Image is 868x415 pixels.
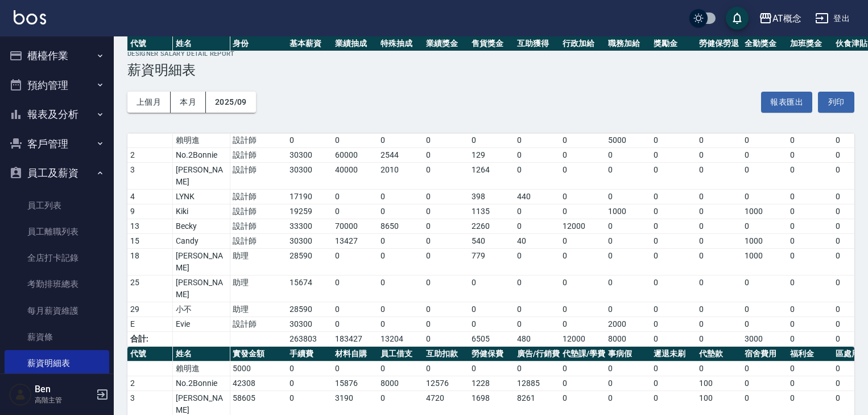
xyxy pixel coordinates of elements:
[127,249,173,276] td: 18
[14,10,46,24] img: Logo
[287,163,332,190] td: 30300
[423,347,469,361] th: 互助扣款
[287,190,332,204] td: 17190
[696,36,742,51] th: 勞健保勞退
[5,271,109,297] a: 考勤排班總表
[423,361,469,376] td: 0
[469,332,514,347] td: 6505
[171,92,206,113] button: 本月
[423,317,469,332] td: 0
[127,148,173,163] td: 2
[230,204,287,219] td: 設計師
[423,249,469,276] td: 0
[742,376,787,391] td: 0
[514,302,560,317] td: 0
[173,361,230,376] td: 賴明進
[332,347,378,361] th: 材料自購
[469,234,514,249] td: 540
[787,347,833,361] th: 福利金
[469,190,514,204] td: 398
[469,148,514,163] td: 129
[514,376,560,391] td: 12885
[378,133,423,148] td: 0
[332,163,378,190] td: 40000
[605,347,651,361] th: 事病假
[742,133,787,148] td: 0
[605,204,651,219] td: 1000
[287,234,332,249] td: 30300
[230,148,287,163] td: 設計師
[696,302,742,317] td: 0
[696,234,742,249] td: 0
[605,332,651,347] td: 8000
[514,36,560,51] th: 互助獲得
[173,317,230,332] td: Evie
[605,133,651,148] td: 5000
[605,249,651,276] td: 0
[787,148,833,163] td: 0
[127,234,173,249] td: 15
[514,234,560,249] td: 40
[173,302,230,317] td: 小不
[423,163,469,190] td: 0
[173,36,230,51] th: 姓名
[127,332,173,347] td: 合計:
[5,41,109,71] button: 櫃檯作業
[696,219,742,234] td: 0
[787,163,833,190] td: 0
[230,133,287,148] td: 設計師
[651,347,696,361] th: 遲退未刷
[332,133,378,148] td: 0
[742,148,787,163] td: 0
[5,158,109,188] button: 員工及薪資
[514,332,560,347] td: 480
[127,376,173,391] td: 2
[696,204,742,219] td: 0
[742,234,787,249] td: 1000
[560,276,605,302] td: 0
[173,163,230,190] td: [PERSON_NAME]
[378,36,423,51] th: 特殊抽成
[332,249,378,276] td: 0
[378,276,423,302] td: 0
[173,204,230,219] td: Kiki
[230,36,287,51] th: 身份
[423,276,469,302] td: 0
[423,302,469,317] td: 0
[378,234,423,249] td: 0
[127,190,173,204] td: 4
[378,204,423,219] td: 0
[230,276,287,302] td: 助理
[127,347,173,361] th: 代號
[378,361,423,376] td: 0
[423,190,469,204] td: 0
[469,133,514,148] td: 0
[423,219,469,234] td: 0
[173,276,230,302] td: [PERSON_NAME]
[423,376,469,391] td: 12576
[560,148,605,163] td: 0
[230,234,287,249] td: 設計師
[230,163,287,190] td: 設計師
[605,376,651,391] td: 0
[9,383,32,406] img: Person
[469,219,514,234] td: 2260
[605,163,651,190] td: 0
[173,234,230,249] td: Candy
[332,276,378,302] td: 0
[742,249,787,276] td: 1000
[560,376,605,391] td: 0
[127,163,173,190] td: 3
[605,234,651,249] td: 0
[787,302,833,317] td: 0
[287,133,332,148] td: 0
[287,219,332,234] td: 33300
[173,376,230,391] td: No.2Bonnie
[5,192,109,219] a: 員工列表
[469,36,514,51] th: 售貨獎金
[605,302,651,317] td: 0
[5,129,109,159] button: 客戶管理
[811,8,854,29] button: 登出
[469,361,514,376] td: 0
[787,376,833,391] td: 0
